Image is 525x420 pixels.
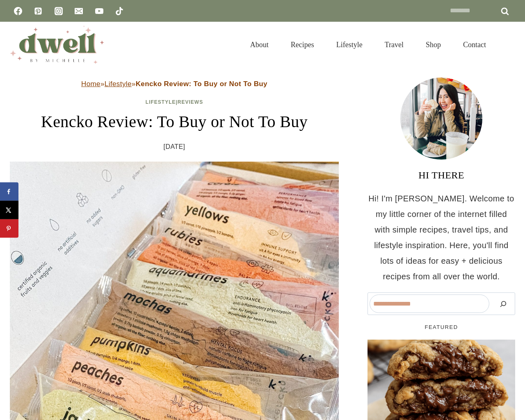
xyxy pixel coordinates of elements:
[239,30,497,59] nav: Primary Navigation
[493,294,513,313] button: Search
[146,99,203,105] span: |
[50,3,67,19] a: Instagram
[501,38,515,52] button: View Search Form
[367,323,515,331] h5: FEATURED
[367,191,515,284] p: Hi! I'm [PERSON_NAME]. Welcome to my little corner of the internet filled with simple recipes, tr...
[10,26,104,64] img: DWELL by michelle
[239,30,280,59] a: About
[415,30,452,59] a: Shop
[146,99,176,105] a: Lifestyle
[325,30,374,59] a: Lifestyle
[136,80,267,88] strong: Kencko Review: To Buy or Not To Buy
[81,80,100,88] a: Home
[367,168,515,183] h3: HI THERE
[10,110,339,134] h1: Kencko Review: To Buy or Not To Buy
[164,141,185,153] time: [DATE]
[30,3,46,19] a: Pinterest
[452,30,497,59] a: Contact
[374,30,415,59] a: Travel
[105,80,132,88] a: Lifestyle
[280,30,325,59] a: Recipes
[10,3,26,19] a: Facebook
[178,99,203,105] a: Reviews
[71,3,87,19] a: Email
[91,3,107,19] a: YouTube
[111,3,128,19] a: TikTok
[81,80,267,88] span: » »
